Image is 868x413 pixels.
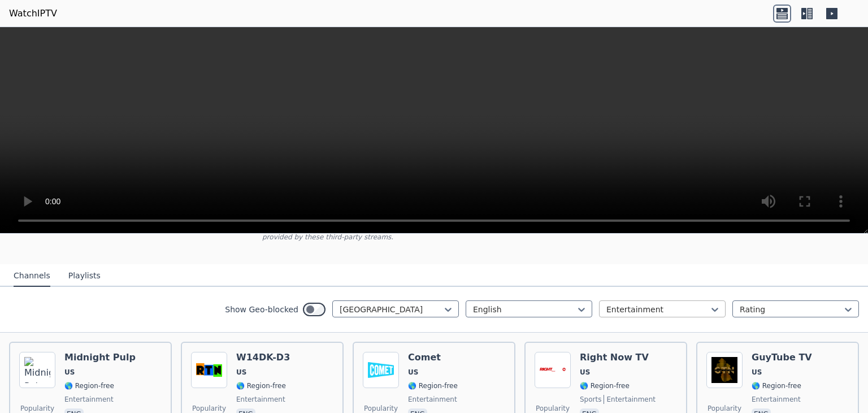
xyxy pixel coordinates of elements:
[64,352,136,363] h6: Midnight Pulp
[236,352,290,363] h6: W14DK-D3
[580,352,656,363] h6: Right Now TV
[64,368,75,377] span: US
[64,395,114,404] span: entertainment
[752,352,812,363] h6: GuyTube TV
[536,404,570,413] span: Popularity
[708,404,741,413] span: Popularity
[68,265,101,287] button: Playlists
[580,395,601,404] span: sports
[64,381,114,390] span: 🌎 Region-free
[408,368,418,377] span: US
[236,381,286,390] span: 🌎 Region-free
[363,352,399,388] img: Comet
[706,352,743,388] img: GuyTube TV
[191,352,227,388] img: W14DK-D3
[225,304,298,315] label: Show Geo-blocked
[604,395,656,404] span: entertainment
[535,352,571,388] img: Right Now TV
[236,368,246,377] span: US
[408,381,458,390] span: 🌎 Region-free
[19,352,55,388] img: Midnight Pulp
[408,352,458,363] h6: Comet
[580,381,630,390] span: 🌎 Region-free
[752,368,762,377] span: US
[14,265,50,287] button: Channels
[192,404,226,413] span: Popularity
[9,7,57,20] a: WatchIPTV
[580,368,590,377] span: US
[408,395,457,404] span: entertainment
[752,395,801,404] span: entertainment
[364,404,398,413] span: Popularity
[20,404,54,413] span: Popularity
[752,381,801,390] span: 🌎 Region-free
[236,395,285,404] span: entertainment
